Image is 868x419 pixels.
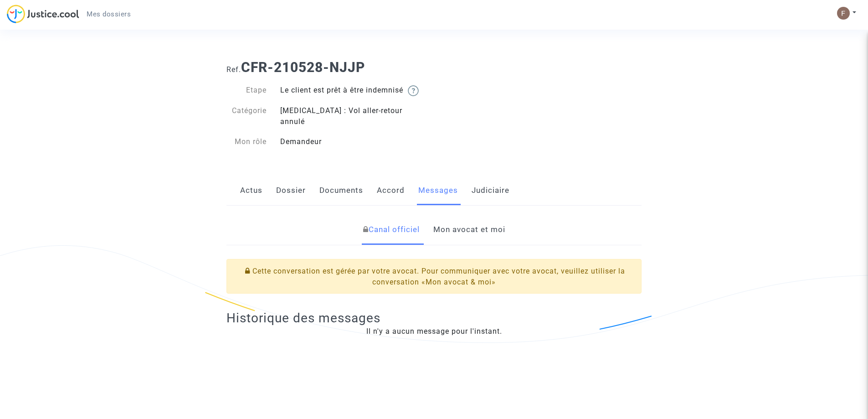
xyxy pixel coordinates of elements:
img: jc-logo.svg [7,5,79,23]
a: Dossier [276,176,306,206]
div: [MEDICAL_DATA] : Vol aller-retour annulé [273,105,434,127]
div: Il n'y a aucun message pour l'instant. [226,326,642,337]
div: Catégorie [220,105,273,127]
b: CFR-210528-NJJP [241,59,365,75]
a: Judiciaire [472,176,509,206]
h2: Historique des messages [226,310,642,326]
a: Messages [418,176,458,206]
a: Mes dossiers [79,7,138,21]
div: Cette conversation est gérée par votre avocat. Pour communiquer avec votre avocat, veuillez utili... [226,259,642,294]
a: Canal officiel [363,215,420,245]
img: AATXAJzStZnij1z7pLwBVIXWK3YoNC_XgdSxs-cJRZpy=s96-c [837,7,850,20]
div: Mon rôle [220,136,273,147]
div: Demandeur [273,136,434,147]
div: Etape [220,85,273,96]
span: Mes dossiers [87,10,131,18]
a: Documents [319,176,363,206]
a: Mon avocat et moi [433,215,505,245]
span: Ref. [226,65,241,74]
a: Actus [240,176,262,206]
a: Accord [377,176,405,206]
img: help.svg [408,85,419,96]
div: Le client est prêt à être indemnisé [273,85,434,96]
